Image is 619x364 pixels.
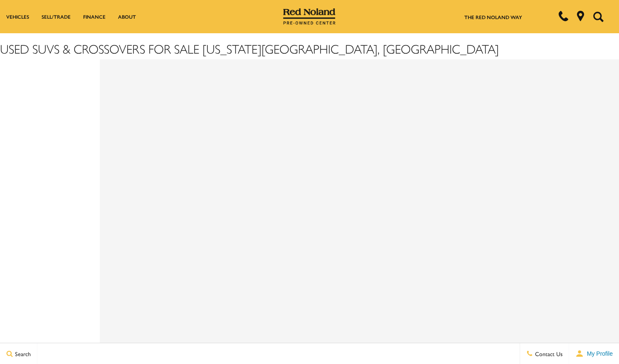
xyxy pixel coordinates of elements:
[569,343,619,364] button: user-profile-menu
[13,349,31,358] span: Search
[590,0,607,33] button: Open the search field
[464,13,522,21] a: The Red Noland Way
[584,350,613,357] span: My Profile
[283,8,335,25] img: Red Noland Pre-Owned
[283,11,335,20] a: Red Noland Pre-Owned
[533,349,562,358] span: Contact Us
